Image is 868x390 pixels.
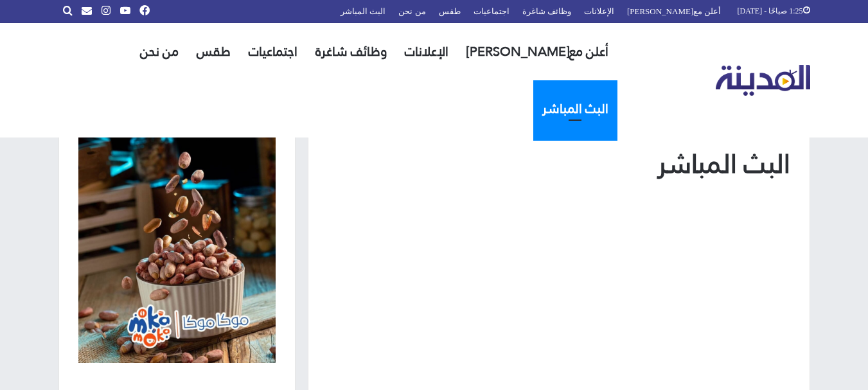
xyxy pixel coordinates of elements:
[188,23,240,80] a: طقس
[457,23,617,80] a: أعلن مع[PERSON_NAME]
[306,23,396,80] a: وظائف شاغرة
[131,23,188,80] a: من نحن
[533,80,617,137] a: البث المباشر
[240,23,306,80] a: اجتماعيات
[396,23,457,80] a: الإعلانات
[716,65,810,96] img: تلفزيون المدينة
[328,146,790,182] h1: البث المباشر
